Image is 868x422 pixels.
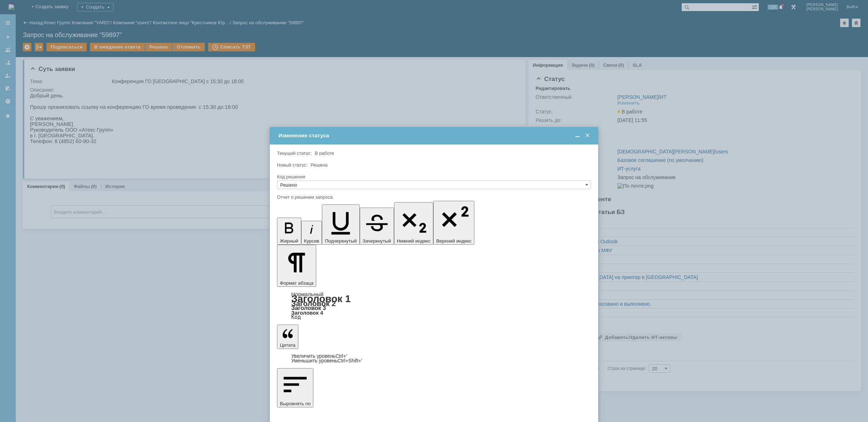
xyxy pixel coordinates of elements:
[277,325,298,349] button: Цитата
[277,218,301,245] button: Жирный
[277,292,591,320] div: Формат абзаца
[291,310,323,316] a: Заголовок 4
[363,238,391,244] span: Зачеркнутый
[291,293,351,304] a: Заголовок 1
[291,305,326,311] a: Заголовок 3
[277,368,313,407] button: Выровнять по
[433,201,474,245] button: Верхний индекс
[280,238,298,244] span: Жирный
[277,354,591,363] div: Цитата
[278,132,591,139] div: Изменение статуса
[338,358,362,363] span: Ctrl+Shift+'
[325,238,357,244] span: Подчеркнутый
[335,353,347,359] span: Ctrl+'
[397,238,431,244] span: Нижний индекс
[291,353,347,359] a: Increase
[311,162,327,168] span: Решена
[277,162,308,168] label: Новый статус:
[277,174,590,179] div: Код решения
[394,202,434,245] button: Нижний индекс
[291,314,301,320] a: Код
[277,151,312,156] label: Текущий статус:
[360,208,394,245] button: Зачеркнутый
[280,401,311,406] span: Выровнять по
[436,238,471,244] span: Верхний индекс
[574,132,581,139] span: Свернуть (Ctrl + M)
[301,221,322,245] button: Курсив
[277,245,316,287] button: Формат абзаца
[280,280,313,286] span: Формат абзаца
[315,151,334,156] span: В работе
[291,299,336,307] a: Заголовок 2
[584,132,591,139] span: Закрыть
[304,238,319,244] span: Курсив
[322,204,359,245] button: Подчеркнутый
[280,342,296,348] span: Цитата
[291,358,362,363] a: Decrease
[277,195,590,199] div: Отчет о решении запроса
[291,291,323,297] a: Нормальный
